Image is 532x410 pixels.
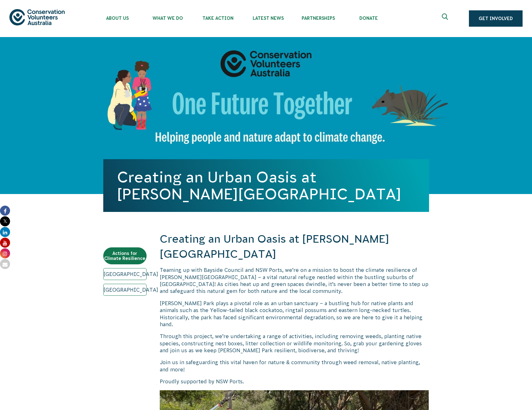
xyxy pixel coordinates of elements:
[193,16,243,21] span: Take Action
[160,300,429,328] p: [PERSON_NAME] Park plays a pivotal role as an urban sanctuary – a bustling hub for native plants ...
[293,16,343,21] span: Partnerships
[117,169,415,202] h1: Creating an Urban Oasis at [PERSON_NAME][GEOGRAPHIC_DATA]
[160,267,429,295] p: Teaming up with Bayside Council and NSW Ports, we’re on a mission to boost the climate resilience...
[160,333,429,354] p: Through this project, we’re undertaking a range of activities, including removing weeds, planting...
[9,9,65,25] img: logo.svg
[103,268,147,280] a: [GEOGRAPHIC_DATA]
[243,16,293,21] span: Latest News
[469,10,523,27] a: Get Involved
[92,16,142,21] span: About Us
[160,378,429,385] p: Proudly supported by NSW Ports.
[160,232,429,262] h2: Creating an Urban Oasis at [PERSON_NAME][GEOGRAPHIC_DATA]
[160,359,429,373] p: Join us in safeguarding this vital haven for nature & community through weed removal, native plan...
[442,13,450,24] span: Expand search box
[438,11,453,26] button: Expand search box Close search box
[103,247,147,264] a: Actions for Climate Resilience
[343,16,394,21] span: Donate
[142,16,193,21] span: What We Do
[103,284,147,296] a: [GEOGRAPHIC_DATA]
